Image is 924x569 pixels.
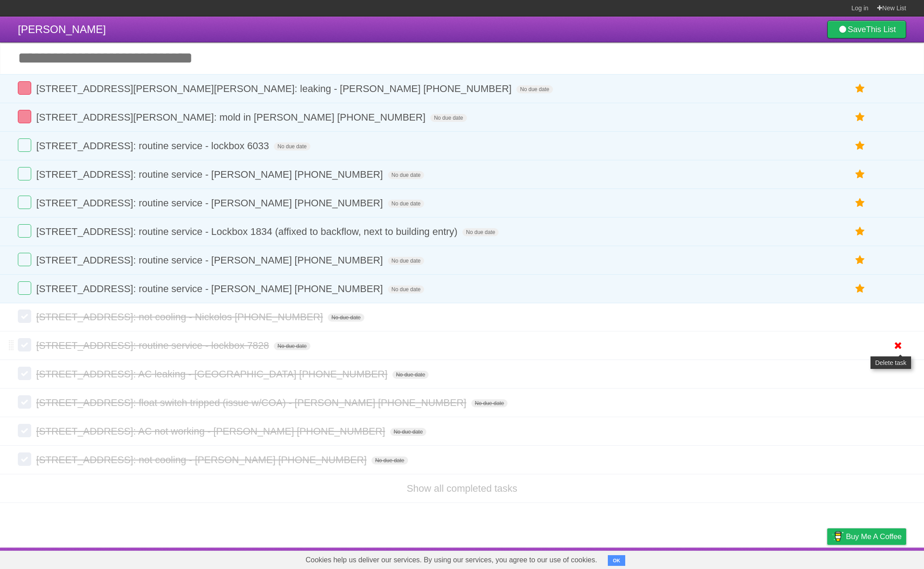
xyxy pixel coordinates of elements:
[36,454,369,465] span: [STREET_ADDRESS]: not cooling - [PERSON_NAME] [PHONE_NUMBER]
[36,426,387,437] span: [STREET_ADDRESS]: AC not working - [PERSON_NAME] [PHONE_NUMBER]
[371,456,408,464] span: No due date
[388,285,424,293] span: No due date
[18,253,31,266] label: Done
[18,338,31,351] label: Done
[274,342,310,350] span: No due date
[852,81,869,96] label: Star task
[297,551,606,569] span: Cookies help us deliver our services. By using our services, you agree to our use of cookies.
[608,555,625,566] button: OK
[430,114,466,122] span: No due date
[18,367,31,380] label: Done
[36,112,428,123] span: [STREET_ADDRESS][PERSON_NAME]: mold in [PERSON_NAME] [PHONE_NUMBER]
[852,167,869,182] label: Star task
[328,314,364,322] span: No due date
[36,226,460,237] span: [STREET_ADDRESS]: routine service - Lockbox 1834 (affixed to backflow, next to building entry)
[18,81,31,95] label: Done
[738,550,774,567] a: Developers
[407,483,517,494] a: Show all completed tasks
[18,167,31,180] label: Done
[18,310,31,323] label: Done
[852,224,869,239] label: Star task
[36,140,271,151] span: [STREET_ADDRESS]: routine service - lockbox 6033
[18,281,31,295] label: Done
[18,110,31,123] label: Done
[846,529,902,544] span: Buy me a coffee
[18,395,31,409] label: Done
[18,224,31,238] label: Done
[274,142,310,151] span: No due date
[785,550,805,567] a: Terms
[392,371,429,379] span: No due date
[852,110,869,125] label: Star task
[850,550,906,567] a: Suggest a feature
[866,25,896,34] b: This List
[36,311,325,322] span: [STREET_ADDRESS]: not cooling - Nickolos [PHONE_NUMBER]
[709,550,727,567] a: About
[390,428,426,436] span: No due date
[18,138,31,152] label: Done
[36,340,271,351] span: [STREET_ADDRESS]: routine service - lockbox 7828
[36,83,514,94] span: [STREET_ADDRESS][PERSON_NAME][PERSON_NAME]: leaking - [PERSON_NAME] [PHONE_NUMBER]
[516,85,553,93] span: No due date
[852,138,869,153] label: Star task
[36,368,390,380] span: [STREET_ADDRESS]: AC leaking - [GEOGRAPHIC_DATA] [PHONE_NUMBER]
[471,399,507,407] span: No due date
[388,171,424,179] span: No due date
[852,253,869,268] label: Star task
[36,169,385,180] span: [STREET_ADDRESS]: routine service - [PERSON_NAME] [PHONE_NUMBER]
[18,452,31,466] label: Done
[36,197,385,209] span: [STREET_ADDRESS]: routine service - [PERSON_NAME] [PHONE_NUMBER]
[832,529,844,544] img: Buy me a coffee
[462,228,499,236] span: No due date
[827,21,906,38] a: SaveThis List
[18,23,106,35] span: [PERSON_NAME]
[816,550,839,567] a: Privacy
[388,200,424,208] span: No due date
[36,283,385,294] span: [STREET_ADDRESS]: routine service - [PERSON_NAME] [PHONE_NUMBER]
[36,255,385,266] span: [STREET_ADDRESS]: routine service - [PERSON_NAME] [PHONE_NUMBER]
[18,424,31,437] label: Done
[827,528,906,545] a: Buy me a coffee
[36,397,469,408] span: [STREET_ADDRESS]: float switch tripped (issue w/COA) - [PERSON_NAME] [PHONE_NUMBER]
[388,257,424,265] span: No due date
[852,281,869,296] label: Star task
[18,196,31,209] label: Done
[852,196,869,210] label: Star task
